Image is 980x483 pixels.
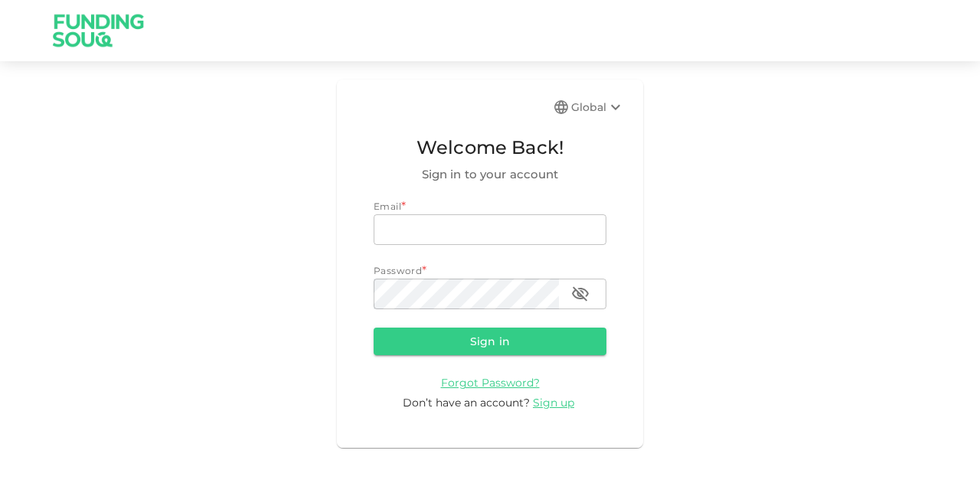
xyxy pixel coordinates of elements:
input: password [374,279,559,309]
span: Sign in to your account [374,165,606,184]
div: Global [571,98,625,116]
span: Sign up [533,396,574,410]
span: Forgot Password? [441,376,540,390]
button: Sign in [374,328,606,355]
span: Password [374,265,422,276]
span: Email [374,201,401,212]
span: Don’t have an account? [403,396,530,410]
input: email [374,214,606,245]
a: Forgot Password? [441,375,540,390]
span: Welcome Back! [374,133,606,162]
